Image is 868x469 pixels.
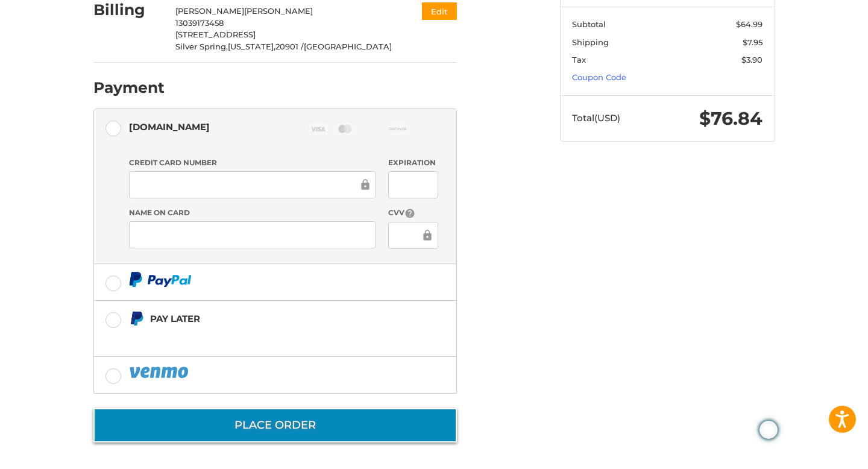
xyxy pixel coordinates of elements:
[304,42,392,51] span: [GEOGRAPHIC_DATA]
[175,6,244,16] span: [PERSON_NAME]
[129,207,376,218] label: Name on Card
[743,37,763,47] span: $7.95
[736,19,763,29] span: $64.99
[129,365,190,380] img: PayPal icon
[129,332,381,342] iframe: PayPal Message 1
[572,55,586,65] span: Tax
[275,42,304,51] span: 20901 /
[741,55,763,65] span: $3.90
[93,78,165,97] h2: Payment
[388,207,438,219] label: CVV
[572,112,620,124] span: Total (USD)
[175,42,228,51] span: Silver Spring,
[129,272,192,287] img: PayPal icon
[572,72,626,82] a: Coupon Code
[388,157,438,168] label: Expiration
[175,18,224,28] span: 13039173458
[244,6,313,16] span: [PERSON_NAME]
[129,157,376,168] label: Credit Card Number
[150,309,381,329] div: Pay Later
[572,19,606,29] span: Subtotal
[129,311,144,326] img: Pay Later icon
[572,37,609,47] span: Shipping
[93,1,164,19] h2: Billing
[129,117,210,137] div: [DOMAIN_NAME]
[93,408,457,442] button: Place Order
[175,30,256,39] span: [STREET_ADDRESS]
[228,42,275,51] span: [US_STATE],
[699,107,763,130] span: $76.84
[422,2,457,20] button: Edit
